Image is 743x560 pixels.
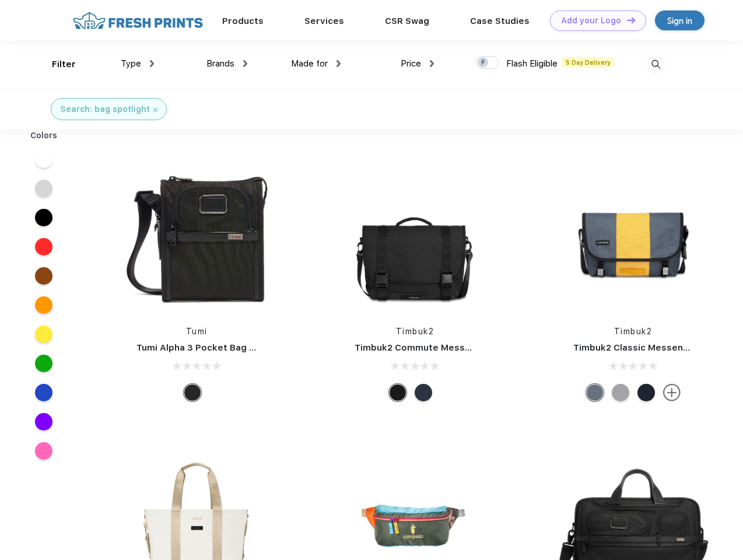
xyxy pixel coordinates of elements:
[415,384,432,401] div: Eco Nautical
[614,327,653,336] a: Timbuk2
[396,327,434,336] a: Timbuk2
[52,58,76,71] div: Filter
[337,60,341,67] img: dropdown.png
[401,58,421,69] span: Price
[389,384,406,401] div: Eco Black
[184,384,201,401] div: Black
[222,16,264,26] a: Products
[121,58,141,69] span: Type
[337,159,492,314] img: func=resize&h=266
[586,384,604,401] div: Eco Lightbeam
[667,14,692,27] div: Sign in
[206,58,234,69] span: Brands
[430,60,434,67] img: dropdown.png
[119,159,274,314] img: func=resize&h=266
[556,159,711,314] img: func=resize&h=266
[655,10,705,30] a: Sign in
[136,342,273,353] a: Tumi Alpha 3 Pocket Bag Small
[663,384,681,401] img: more.svg
[69,10,206,31] img: fo%20logo%202.webp
[506,58,558,69] span: Flash Eligible
[562,57,614,68] span: 5 Day Delivery
[153,108,157,112] img: filter_cancel.svg
[646,55,665,74] img: desktop_search.svg
[355,342,511,353] a: Timbuk2 Commute Messenger Bag
[291,58,328,69] span: Made for
[150,60,154,67] img: dropdown.png
[612,384,629,401] div: Eco Rind Pop
[186,327,208,336] a: Tumi
[637,384,655,401] div: Eco Monsoon
[243,60,247,67] img: dropdown.png
[627,17,635,23] img: DT
[60,103,150,116] div: Search: bag spotlight
[561,16,621,26] div: Add your Logo
[22,129,66,142] div: Colors
[573,342,718,353] a: Timbuk2 Classic Messenger Bag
